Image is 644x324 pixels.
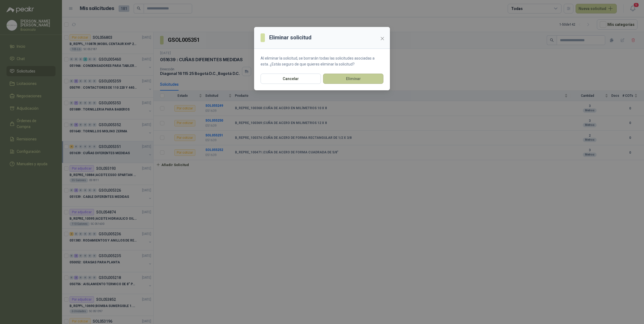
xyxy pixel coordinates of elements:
[269,33,311,42] h3: Eliminar solicitud
[261,74,321,84] button: Cancelar
[261,55,383,67] p: Al eliminar la solicitud, se borrarán todas las solicitudes asociadas a esta. ¿Estás seguro de qu...
[378,34,387,43] button: Close
[380,36,385,41] span: close
[323,74,383,84] button: Eliminar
